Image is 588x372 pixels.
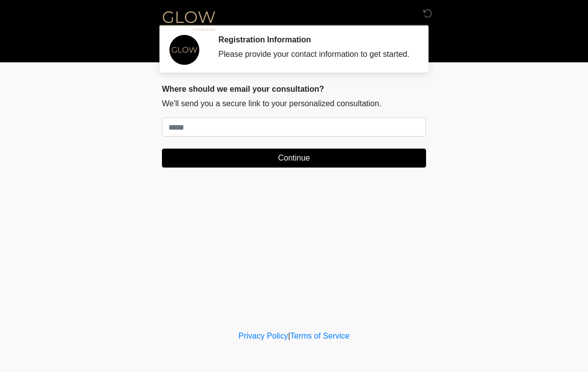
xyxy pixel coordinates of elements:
[239,332,289,340] a: Privacy Policy
[218,48,411,60] div: Please provide your contact information to get started.
[162,84,426,94] h2: Where should we email your consultation?
[290,332,349,340] a: Terms of Service
[169,35,199,65] img: Agent Avatar
[288,332,290,340] a: |
[162,98,426,110] p: We'll send you a secure link to your personalized consultation.
[152,7,226,33] img: Glow Medical Spa Logo
[162,149,426,168] button: Continue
